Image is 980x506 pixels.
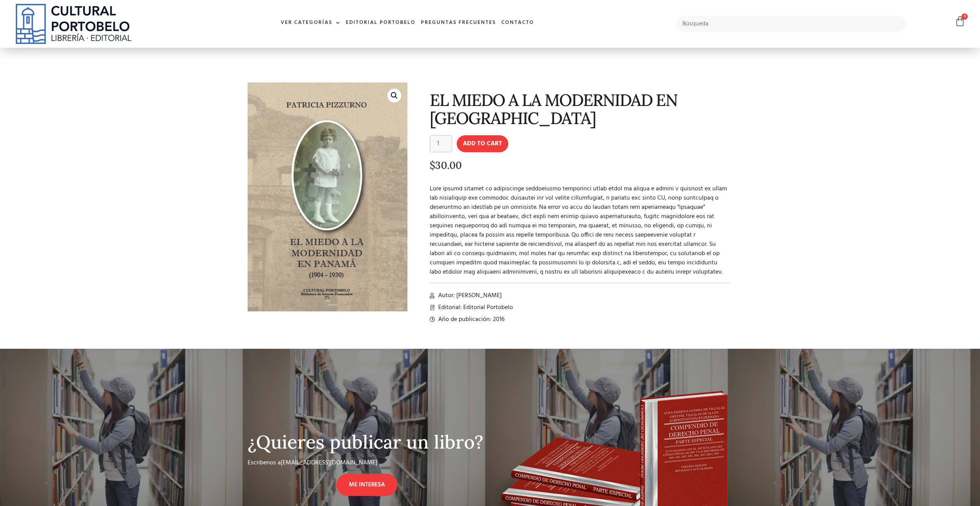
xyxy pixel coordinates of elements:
h1: EL MIEDO A LA MODERNIDAD EN [GEOGRAPHIC_DATA] [430,91,730,128]
span: 0 [962,13,968,20]
bdi: 30.00 [430,159,462,171]
button: Add to cart [457,135,508,152]
a: 0 [955,16,965,27]
span: ME INTERESA [349,480,385,489]
a: Preguntas frecuentes [418,15,499,31]
span: Editorial: Editorial Portobelo [436,303,513,312]
div: Escribenos a [248,458,479,474]
a: [EMAIL_ADDRESS][DOMAIN_NAME] [281,458,377,468]
span: $ [430,159,435,171]
a: ME INTERESA [337,474,397,496]
a: Ver Categorías [278,15,343,31]
a: Editorial Portobelo [343,15,418,31]
h2: ¿Quieres publicar un libro? [248,432,486,452]
p: Lore ipsumd sitamet co adipiscinge seddoeiusmo temporinci utlab etdol ma aliqua e admini v quisno... [430,184,730,277]
input: Búsqueda [676,16,906,32]
span: Autor: [PERSON_NAME] [436,291,502,300]
a: Contacto [499,15,537,31]
span: Año de publicación: 2016 [436,315,504,324]
input: Product quantity [430,135,452,152]
a: 🔍 [387,89,401,103]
